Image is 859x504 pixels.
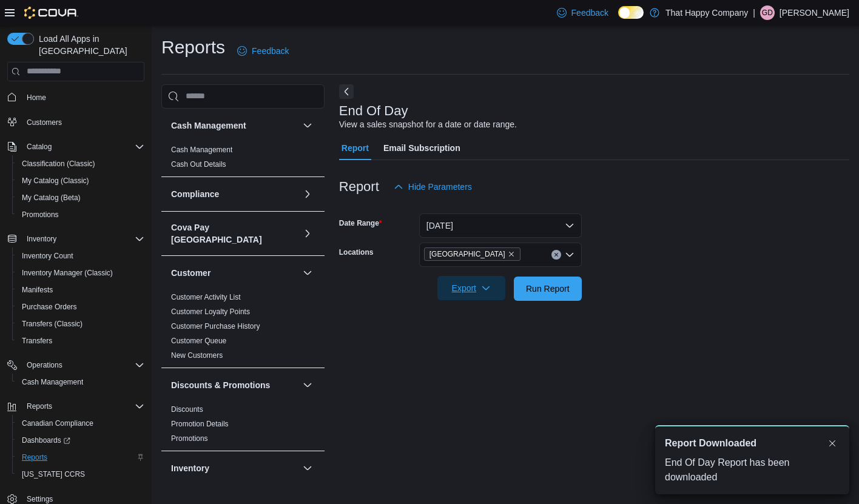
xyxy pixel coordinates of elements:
span: New Customers [171,351,223,360]
p: [PERSON_NAME] [780,5,849,20]
h3: End Of Day [339,104,408,118]
span: Reports [17,450,144,465]
div: Notification [665,436,840,451]
span: 911 Simcoe Street N [424,247,520,261]
button: Cova Pay [GEOGRAPHIC_DATA] [300,226,315,241]
span: Report [342,136,369,160]
div: End Of Day Report has been downloaded [665,455,840,485]
span: Cash Out Details [171,160,226,169]
button: Classification (Classic) [12,155,149,172]
a: Transfers [17,334,57,348]
span: Hide Parameters [408,181,472,193]
button: Customers [2,113,149,131]
span: Customers [22,115,144,130]
div: Customer [161,290,325,368]
span: Catalog [27,142,52,152]
button: Reports [22,399,57,414]
button: Discounts & Promotions [171,379,298,391]
div: Gavin Davidson [760,5,775,20]
button: Canadian Compliance [12,415,149,432]
h3: Compliance [171,188,219,200]
span: Customer Activity List [171,292,241,302]
a: Discounts [171,405,203,414]
a: Home [22,90,51,105]
div: View a sales snapshot for a date or date range. [339,118,517,131]
span: Customers [27,118,62,127]
a: Inventory Count [17,249,78,263]
button: Inventory Manager (Classic) [12,264,149,281]
span: Report Downloaded [665,436,756,451]
a: Feedback [552,1,613,25]
button: Inventory [22,232,61,246]
a: Feedback [232,39,294,63]
span: Canadian Compliance [22,418,93,428]
span: Feedback [252,45,289,57]
button: Customer [171,267,298,279]
a: New Customers [171,351,223,360]
a: Cash Out Details [171,160,226,169]
a: Purchase Orders [17,300,82,314]
label: Date Range [339,218,382,228]
span: Dashboards [17,433,144,448]
h3: Report [339,180,379,194]
span: Inventory [27,234,56,244]
span: Dark Mode [618,19,619,19]
input: Dark Mode [618,6,644,19]
button: [US_STATE] CCRS [12,466,149,483]
span: Promotions [17,207,144,222]
a: Customer Purchase History [171,322,260,331]
span: Dashboards [22,435,70,445]
a: My Catalog (Beta) [17,190,86,205]
a: Reports [17,450,52,465]
span: My Catalog (Classic) [22,176,89,186]
button: Remove 911 Simcoe Street N from selection in this group [508,250,515,258]
span: Transfers [17,334,144,348]
button: Hide Parameters [389,175,477,199]
button: Run Report [514,277,582,301]
span: Inventory Manager (Classic) [22,268,113,278]
a: Canadian Compliance [17,416,98,431]
span: Manifests [17,283,144,297]
button: Discounts & Promotions [300,378,315,392]
span: Run Report [526,283,570,295]
span: Cash Management [171,145,232,155]
button: Purchase Orders [12,298,149,315]
span: Classification (Classic) [22,159,95,169]
span: Promotions [22,210,59,220]
a: My Catalog (Classic) [17,173,94,188]
button: Transfers [12,332,149,349]
button: Cash Management [171,119,298,132]
button: Reports [12,449,149,466]
button: Export [437,276,505,300]
div: Cash Management [161,143,325,176]
span: GD [762,5,773,20]
h3: Cova Pay [GEOGRAPHIC_DATA] [171,221,298,246]
a: Customer Loyalty Points [171,307,250,316]
span: Promotions [171,434,208,443]
span: Transfers [22,336,52,346]
span: Cash Management [17,375,144,389]
span: Washington CCRS [17,467,144,482]
button: Compliance [171,188,298,200]
button: Next [339,84,354,99]
a: Inventory Manager (Classic) [17,266,118,280]
h3: Cash Management [171,119,246,132]
button: Cash Management [300,118,315,133]
span: Reports [22,399,144,414]
a: Promotions [17,207,64,222]
span: Transfers (Classic) [17,317,144,331]
span: Inventory Count [22,251,73,261]
button: Reports [2,398,149,415]
button: [DATE] [419,213,582,238]
button: Manifests [12,281,149,298]
a: Customer Queue [171,337,226,345]
h1: Reports [161,35,225,59]
span: My Catalog (Beta) [22,193,81,203]
img: Cova [24,7,78,19]
span: Export [445,276,498,300]
button: Promotions [12,206,149,223]
button: Catalog [2,138,149,155]
span: Customer Purchase History [171,321,260,331]
button: My Catalog (Beta) [12,189,149,206]
span: Discounts [171,405,203,414]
